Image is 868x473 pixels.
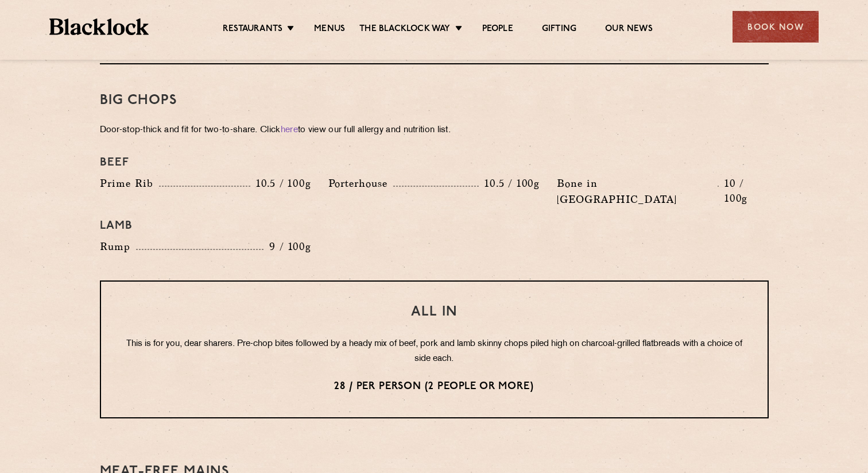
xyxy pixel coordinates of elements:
[100,219,769,233] h4: Lamb
[49,18,149,35] img: BL_Textured_Logo-footer-cropped.svg
[542,24,576,36] a: Gifting
[124,337,745,367] p: This is for you, dear sharers. Pre-chop bites followed by a heady mix of beef, pork and lamb skin...
[733,11,819,43] div: Book Now
[100,239,136,255] p: Rump
[100,156,769,170] h4: Beef
[719,176,769,206] p: 10 / 100g
[281,126,298,134] a: here
[482,24,513,36] a: People
[100,175,159,191] p: Prime Rib
[124,379,745,394] p: 28 / per person (2 people or more)
[479,176,540,191] p: 10.5 / 100g
[223,24,282,36] a: Restaurants
[314,24,345,36] a: Menus
[359,24,450,36] a: The Blacklock Way
[100,93,769,108] h3: Big Chops
[250,176,311,191] p: 10.5 / 100g
[263,239,311,254] p: 9 / 100g
[557,175,718,207] p: Bone in [GEOGRAPHIC_DATA]
[328,175,393,191] p: Porterhouse
[124,305,745,320] h3: All In
[605,24,653,36] a: Our News
[100,122,769,139] p: Door-stop-thick and fit for two-to-share. Click to view our full allergy and nutrition list.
